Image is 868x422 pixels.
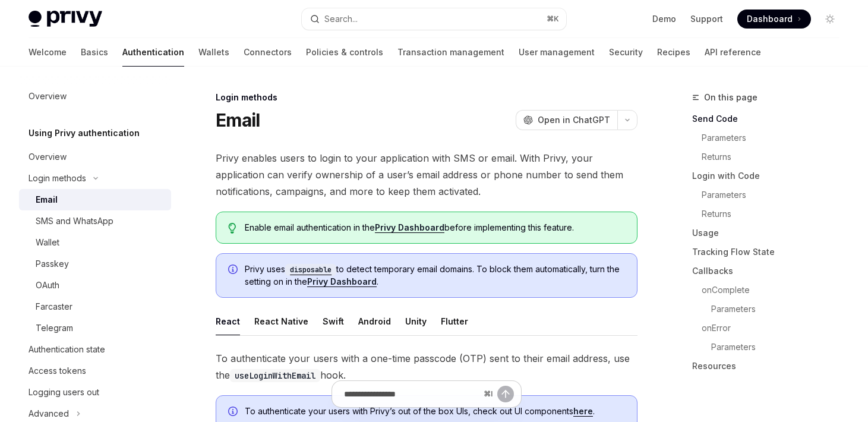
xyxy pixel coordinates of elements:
[216,92,637,103] div: Login methods
[29,342,105,357] div: Authentication state
[692,300,849,319] a: Parameters
[692,147,849,166] a: Returns
[538,114,610,126] span: Open in ChatGPT
[516,110,617,130] button: Open in ChatGPT
[29,150,67,164] div: Overview
[230,369,320,382] code: useLoginWithEmail
[36,193,58,207] div: Email
[29,385,99,399] div: Logging users out
[29,171,86,185] div: Login methods
[216,109,260,131] h1: Email
[19,86,171,107] a: Overview
[692,262,849,281] a: Callbacks
[690,13,723,25] a: Support
[36,214,113,228] div: SMS and WhatsApp
[307,276,377,287] a: Privy Dashboard
[397,38,504,67] a: Transaction management
[344,381,479,407] input: Ask a question...
[244,38,292,67] a: Connectors
[302,8,566,30] button: Open search
[358,307,391,335] div: Android
[737,10,811,29] a: Dashboard
[547,14,559,24] span: ⌘ K
[747,13,793,25] span: Dashboard
[36,257,69,271] div: Passkey
[323,307,344,335] div: Swift
[228,264,240,276] svg: Info
[29,364,86,378] div: Access tokens
[692,223,849,243] a: Usage
[705,38,761,67] a: API reference
[692,319,849,338] a: onError
[19,168,171,189] button: Toggle Login methods section
[29,38,67,67] a: Welcome
[19,189,171,210] a: Email
[216,307,240,335] div: React
[19,382,171,403] a: Logging users out
[36,235,59,250] div: Wallet
[609,38,643,67] a: Security
[324,12,358,26] div: Search...
[375,222,444,233] a: Privy Dashboard
[19,146,171,168] a: Overview
[29,407,69,421] div: Advanced
[692,357,849,376] a: Resources
[692,243,849,262] a: Tracking Flow State
[19,210,171,232] a: SMS and WhatsApp
[36,278,59,292] div: OAuth
[228,223,236,234] svg: Tip
[519,38,595,67] a: User management
[36,300,72,314] div: Farcaster
[692,128,849,147] a: Parameters
[285,264,336,276] code: disposable
[692,338,849,357] a: Parameters
[36,321,73,335] div: Telegram
[692,281,849,300] a: onComplete
[245,222,625,234] span: Enable email authentication in the before implementing this feature.
[441,307,468,335] div: Flutter
[652,13,676,25] a: Demo
[692,204,849,223] a: Returns
[29,126,140,140] h5: Using Privy authentication
[29,89,67,103] div: Overview
[29,11,102,27] img: light logo
[704,90,757,105] span: On this page
[405,307,427,335] div: Unity
[19,360,171,382] a: Access tokens
[19,253,171,275] a: Passkey
[285,264,336,274] a: disposable
[254,307,308,335] div: React Native
[19,317,171,339] a: Telegram
[692,166,849,185] a: Login with Code
[245,263,625,288] span: Privy uses to detect temporary email domains. To block them automatically, turn the setting on in...
[820,10,839,29] button: Toggle dark mode
[19,339,171,360] a: Authentication state
[657,38,690,67] a: Recipes
[216,350,637,383] span: To authenticate your users with a one-time passcode (OTP) sent to their email address, use the hook.
[122,38,184,67] a: Authentication
[19,296,171,317] a: Farcaster
[216,150,637,200] span: Privy enables users to login to your application with SMS or email. With Privy, your application ...
[19,275,171,296] a: OAuth
[19,232,171,253] a: Wallet
[81,38,108,67] a: Basics
[306,38,383,67] a: Policies & controls
[497,386,514,402] button: Send message
[692,185,849,204] a: Parameters
[198,38,229,67] a: Wallets
[692,109,849,128] a: Send Code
